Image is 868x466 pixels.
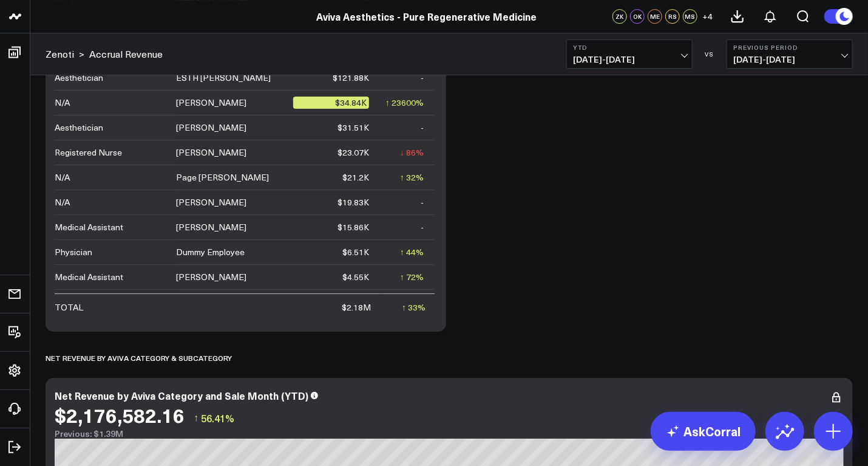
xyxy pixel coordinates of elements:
div: [PERSON_NAME] [176,221,246,233]
span: 56.41% [201,411,234,425]
a: AskCorral [651,412,756,451]
div: N/A [55,196,70,208]
div: Net Revenue by Aviva Category and Sale Month (YTD) [55,389,308,402]
div: VS [699,50,721,58]
a: Accrual Revenue [89,47,163,61]
div: > [46,47,84,61]
div: Aesthetician [55,122,103,134]
div: ↑ 72% [400,271,424,283]
div: [PERSON_NAME] [176,146,246,159]
div: RS [665,9,680,24]
div: ↓ 86% [400,146,424,159]
div: Page [PERSON_NAME] [176,171,269,183]
span: ↑ [194,410,198,426]
span: [DATE] - [DATE] [733,55,846,64]
div: N/A [55,97,70,109]
div: Dummy Employee [176,246,245,258]
div: Net Revenue by Aviva Category & Subcategory [46,344,232,372]
div: ↑ 23600% [385,97,424,109]
div: $21.2K [342,171,369,183]
a: Zenoti [46,47,74,61]
div: OK [630,9,645,24]
div: TOTAL [55,301,83,314]
div: [PERSON_NAME] [176,271,246,283]
div: Medical Assistant [55,221,123,233]
div: Previous: $1.39M [55,429,844,439]
div: $6.51K [342,246,369,258]
div: $15.86K [337,221,369,233]
div: ESTH [PERSON_NAME] [176,72,271,84]
div: [PERSON_NAME] [176,97,246,109]
div: $19.83K [337,196,369,208]
button: YTD[DATE]-[DATE] [566,39,693,69]
div: - [421,196,424,208]
div: N/A [55,171,70,183]
div: Registered Nurse [55,146,122,159]
div: $121.88K [333,72,369,84]
b: Previous Period [733,44,846,51]
div: ↑ 33% [402,301,426,314]
button: +4 [700,9,715,24]
div: ↑ 44% [400,246,424,258]
div: MS [683,9,697,24]
div: $4.55K [342,271,369,283]
div: $34.84K [293,97,370,109]
div: $2.18M [342,301,371,314]
div: [PERSON_NAME] [176,196,246,208]
b: YTD [573,44,686,51]
div: Physician [55,246,92,258]
span: [DATE] - [DATE] [573,55,686,64]
button: Previous Period[DATE]-[DATE] [727,39,853,69]
div: [PERSON_NAME] [176,122,246,134]
div: ↑ 32% [400,171,424,183]
div: Medical Assistant [55,271,123,283]
div: - [421,122,424,134]
a: Aviva Aesthetics - Pure Regenerative Medicine [316,10,537,23]
div: $23.07K [337,146,369,159]
div: ZK [612,9,627,24]
div: Aesthetician [55,72,103,84]
div: ME [648,9,662,24]
div: - [421,221,424,233]
span: + 4 [703,12,713,21]
div: - [421,72,424,84]
div: $31.51K [337,122,369,134]
div: $2,176,582.16 [55,404,185,426]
